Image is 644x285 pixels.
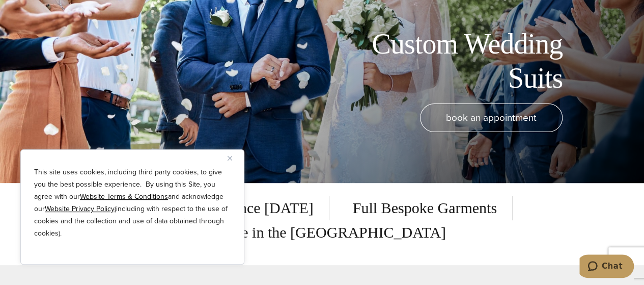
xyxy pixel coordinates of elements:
span: book an appointment [446,110,537,125]
button: Close [228,152,240,164]
a: book an appointment [420,103,563,132]
span: Full Bespoke Garments [338,196,513,220]
p: This site uses cookies, including third party cookies, to give you the best possible experience. ... [34,166,231,240]
span: Made in the [GEOGRAPHIC_DATA] [198,220,446,245]
h1: Custom Wedding Suits [333,27,563,95]
a: Website Terms & Conditions [80,191,168,202]
img: Close [228,156,232,161]
iframe: Opens a widget where you can chat to one of our agents [579,254,634,280]
a: Website Privacy Policy [45,203,115,214]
